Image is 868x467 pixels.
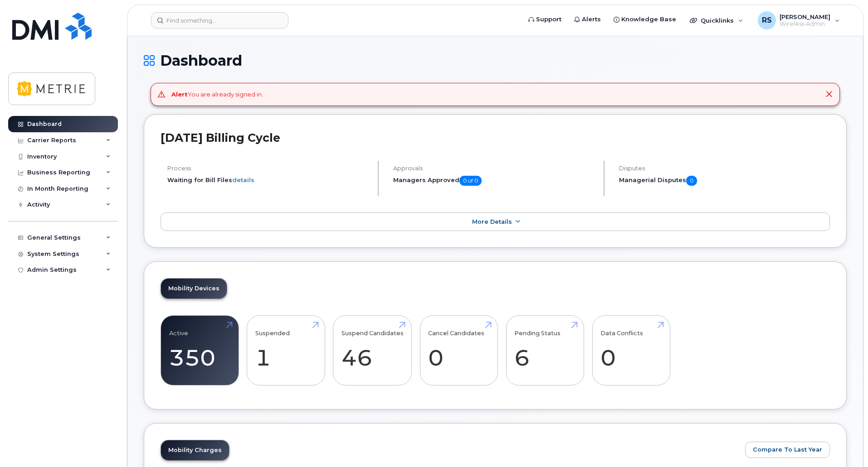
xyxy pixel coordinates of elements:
[619,176,830,186] h5: Managerial Disputes
[619,165,830,172] h4: Disputes
[514,321,575,380] a: Pending Status 6
[393,176,596,186] h5: Managers Approved
[161,131,830,144] h2: [DATE] Billing Cycle
[167,176,370,184] li: Waiting for Bill Files
[171,90,263,99] div: You are already signed in.
[393,165,596,172] h4: Approvals
[472,218,512,225] span: More Details
[600,321,662,380] a: Data Conflicts 0
[686,176,697,186] span: 0
[745,442,830,458] button: Compare To Last Year
[167,165,370,172] h4: Process
[428,321,489,380] a: Cancel Candidates 0
[144,53,847,68] h1: Dashboard
[171,91,188,98] strong: Alert
[255,321,317,380] a: Suspended 1
[341,321,404,380] a: Suspend Candidates 46
[161,440,229,460] a: Mobility Charges
[161,279,227,298] a: Mobility Devices
[459,176,482,186] span: 0 of 0
[232,176,254,183] a: details
[169,321,230,380] a: Active 350
[753,445,822,454] span: Compare To Last Year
